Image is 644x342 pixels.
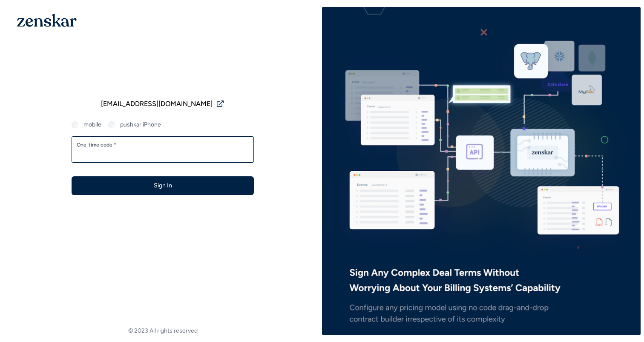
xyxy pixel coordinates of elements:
[120,121,161,128] label: pushkar iPhone
[3,327,322,335] footer: © 2023 All rights reserved
[77,141,249,148] label: One-time code *
[72,176,254,195] button: Sign In
[83,121,101,128] label: mobile
[17,14,77,27] img: 1OGAJ2xQqyY4LXKgY66KYq0eOWRCkrZdAb3gUhuVAqdWPZE9SRJmCz+oDMSn4zDLXe31Ii730ItAGKgCKgCCgCikA4Av8PJUP...
[101,99,213,109] span: [EMAIL_ADDRESS][DOMAIN_NAME]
